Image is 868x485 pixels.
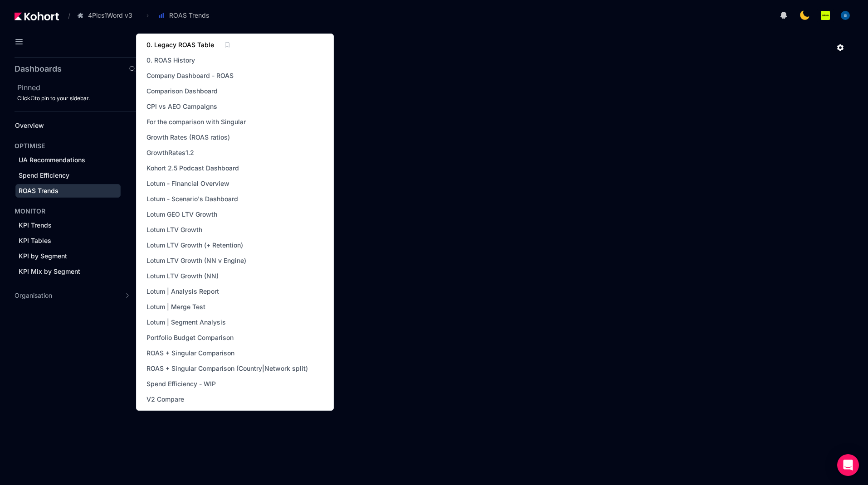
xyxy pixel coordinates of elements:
[144,146,197,159] a: GrowthRates1.2
[15,169,121,182] a: Spend Efficiency
[19,171,69,179] span: Spend Efficiency
[837,454,859,476] div: Open Intercom Messenger
[146,395,184,404] span: V2 Compare
[144,177,232,190] a: Lotum - Financial Overview
[144,254,249,267] a: Lotum LTV Growth (NN v Engine)
[17,95,136,102] div: Click to pin to your sidebar.
[144,331,236,344] a: Portfolio Budget Comparison
[144,208,220,221] a: Lotum GEO LTV Growth
[19,187,59,194] span: ROAS Trends
[146,133,230,142] span: Growth Rates (ROAS ratios)
[146,302,205,311] span: Lotum | Merge Test
[153,8,219,23] button: ROAS Trends
[15,207,45,216] h4: MONITOR
[146,117,246,126] span: For the comparison with Singular
[144,362,311,375] a: ROAS + Singular Comparison (Country|Network split)
[88,11,132,20] span: 4Pics1Word v3
[146,287,219,296] span: Lotum | Analysis Report
[15,153,121,167] a: UA Recommendations
[144,239,246,252] a: Lotum LTV Growth (+ Retention)
[146,364,308,373] span: ROAS + Singular Comparison (Country|Network split)
[146,71,234,80] span: Company Dashboard - ROAS
[146,318,226,327] span: Lotum | Segment Analysis
[144,116,249,128] a: For the comparison with Singular
[146,333,234,342] span: Portfolio Budget Comparison
[146,40,214,49] span: 0. Legacy ROAS Table
[144,162,242,175] a: Kohort 2.5 Podcast Dashboard
[15,184,121,198] a: ROAS Trends
[15,234,121,247] a: KPI Tables
[146,148,194,157] span: GrowthRates1.2
[15,249,121,263] a: KPI by Segment
[15,141,45,150] h4: OPTIMISE
[61,11,70,20] span: /
[146,241,243,250] span: Lotum LTV Growth (+ Retention)
[146,225,202,234] span: Lotum LTV Growth
[144,193,241,205] a: Lotum - Scenario's Dashboard
[821,11,830,20] img: logo_Lotum_Logo_20240521114851236074.png
[15,121,44,129] span: Overview
[12,119,121,132] a: Overview
[144,69,236,82] a: Company Dashboard - ROAS
[144,85,220,97] a: Comparison Dashboard
[146,194,238,204] span: Lotum - Scenario's Dashboard
[144,347,237,359] a: ROAS + Singular Comparison
[146,102,217,111] span: CPI vs AEO Campaigns
[144,270,221,282] a: Lotum LTV Growth (NN)
[15,12,59,20] img: Kohort logo
[146,349,234,358] span: ROAS + Singular Comparison
[146,256,246,265] span: Lotum LTV Growth (NN v Engine)
[15,265,121,278] a: KPI Mix by Segment
[146,272,219,281] span: Lotum LTV Growth (NN)
[169,11,209,20] span: ROAS Trends
[72,8,142,23] button: 4Pics1Word v3
[19,252,67,260] span: KPI by Segment
[146,56,195,65] span: 0. ROAS History
[146,379,216,388] span: Spend Efficiency - WIP
[146,87,218,96] span: Comparison Dashboard
[19,267,80,275] span: KPI Mix by Segment
[144,39,217,51] a: 0. Legacy ROAS Table
[144,301,208,313] a: Lotum | Merge Test
[19,221,52,229] span: KPI Trends
[146,210,217,219] span: Lotum GEO LTV Growth
[144,223,205,236] a: Lotum LTV Growth
[15,65,62,73] h2: Dashboards
[17,82,136,93] h2: Pinned
[15,291,52,300] span: Organisation
[19,237,51,244] span: KPI Tables
[144,131,233,144] a: Growth Rates (ROAS ratios)
[144,100,220,113] a: CPI vs AEO Campaigns
[146,179,229,188] span: Lotum - Financial Overview
[19,156,85,164] span: UA Recommendations
[144,393,187,406] a: V2 Compare
[144,378,219,390] a: Spend Efficiency - WIP
[145,12,151,19] span: ›
[146,164,239,173] span: Kohort 2.5 Podcast Dashboard
[144,285,222,298] a: Lotum | Analysis Report
[144,316,229,329] a: Lotum | Segment Analysis
[144,54,198,67] a: 0. ROAS History
[15,218,121,232] a: KPI Trends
